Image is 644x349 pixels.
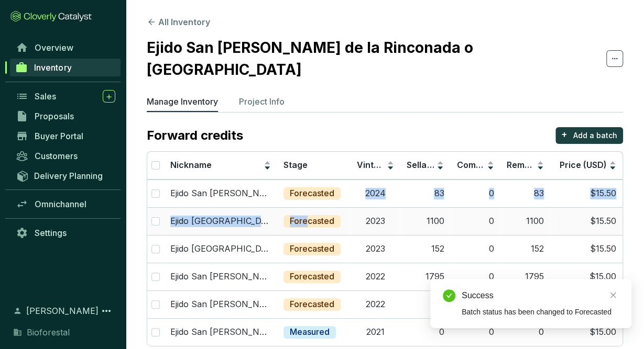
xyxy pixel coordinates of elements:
td: 2023 [351,235,400,263]
p: Project Info [239,95,285,108]
p: + [561,127,567,142]
a: Overview [10,39,121,57]
span: close [609,291,617,299]
span: Bioforestal [27,326,70,339]
a: Proposals [10,107,121,125]
span: Stage [283,160,308,170]
td: 0 [400,290,450,318]
td: 152 [500,235,550,263]
td: 83 [500,179,550,207]
td: 2022 [351,290,400,318]
p: Forecasted [290,243,334,255]
p: Ejido San [PERSON_NAME] de la Rinconada22 [170,271,271,283]
span: Vintage [357,160,389,170]
a: Inventory [10,59,121,76]
td: 0 [400,318,450,346]
td: 152 [400,235,450,263]
p: Ejido San [PERSON_NAME] de la Rinconada21 [170,327,271,338]
div: Success [462,289,619,302]
span: Delivery Planning [34,171,103,181]
p: Forecasted [290,271,334,283]
p: Add a batch [573,130,617,141]
td: 0 [450,263,500,290]
td: 1795 [500,263,550,290]
td: 2024 [351,179,400,207]
a: Sales [10,87,121,105]
span: Nickname [170,160,212,170]
a: Customers [10,147,121,165]
td: 83 [400,179,450,207]
span: Overview [35,42,73,53]
td: $15.50 [550,207,623,235]
span: Omnichannel [35,199,86,209]
p: Forecasted [290,299,334,310]
button: All Inventory [147,16,210,28]
span: [PERSON_NAME] [26,305,99,317]
span: Inventory [34,62,71,73]
p: Forecasted [290,216,334,227]
td: $15.50 [550,179,623,207]
td: 0 [450,235,500,263]
span: Committed [456,160,501,170]
p: Ejido [GEOGRAPHIC_DATA][PERSON_NAME] [170,216,271,227]
span: check-circle [443,289,455,302]
a: Buyer Portal [10,127,121,145]
p: Manage Inventory [147,95,218,108]
span: Buyer Portal [35,131,83,141]
span: Sales [35,91,56,102]
span: Customers [35,151,78,161]
span: Remaining [507,160,550,170]
td: 1795 [400,263,450,290]
p: Ejido San [PERSON_NAME] de la Rinconada24 [170,188,271,199]
span: Proposals [35,111,74,121]
td: 2023 [351,207,400,235]
p: Measured [290,327,330,338]
td: 1100 [500,207,550,235]
span: Settings [35,228,67,238]
span: Price (USD) [560,160,607,170]
h2: Ejido San [PERSON_NAME] de la Rinconada o [GEOGRAPHIC_DATA] [147,37,606,81]
td: 1100 [400,207,450,235]
a: Omnichannel [10,195,121,213]
span: Sellable [407,160,439,170]
td: $15.00 [550,263,623,290]
div: Batch status has been changed to Forecasted [462,306,619,318]
p: Ejido [GEOGRAPHIC_DATA][PERSON_NAME] [170,243,271,255]
th: Stage [277,152,351,179]
td: 2021 [351,318,400,346]
td: 0 [450,179,500,207]
p: Forecasted [290,188,334,199]
p: Ejido San [PERSON_NAME] de la Rinconada22 [170,299,271,310]
td: 2022 [351,263,400,290]
td: $15.50 [550,235,623,263]
a: Settings [10,224,121,242]
td: 0 [450,207,500,235]
a: Delivery Planning [10,167,121,184]
p: Forward credits [147,127,243,144]
a: Close [607,289,619,301]
button: +Add a batch [555,127,623,144]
